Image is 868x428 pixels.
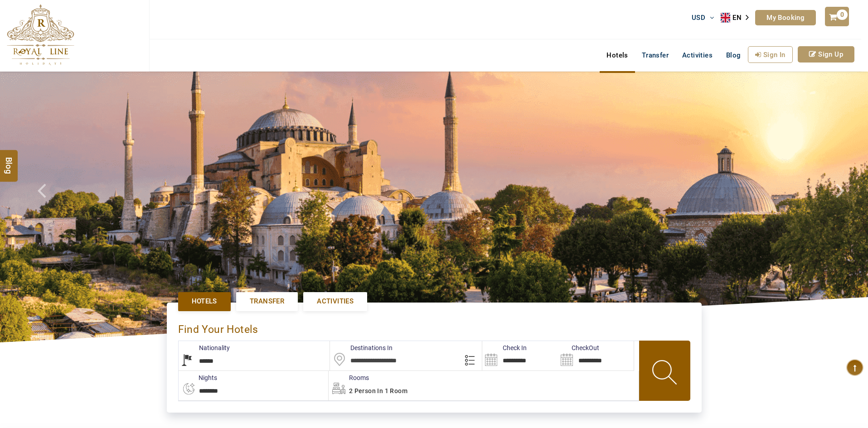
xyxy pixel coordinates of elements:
[558,341,634,370] input: Search
[178,314,690,341] div: Find Your Hotels
[178,292,231,311] a: Hotels
[755,10,816,25] a: My Booking
[303,292,367,311] a: Activities
[721,11,755,24] a: EN
[179,343,230,352] label: Nationality
[748,46,793,63] a: Sign In
[726,51,741,59] span: Blog
[721,11,755,24] aside: Language selected: English
[635,46,675,64] a: Transfer
[250,297,284,306] span: Transfer
[26,72,69,342] a: Check next prev
[482,341,558,370] input: Search
[330,343,393,352] label: Destinations In
[837,10,848,20] span: 0
[600,46,635,64] a: Hotels
[7,4,74,65] img: The Royal Line Holidays
[3,157,15,164] span: Blog
[721,11,755,24] div: Language
[482,343,527,352] label: Check In
[349,387,407,394] span: 2 Person in 1 Room
[719,46,748,64] a: Blog
[236,292,298,311] a: Transfer
[192,297,217,306] span: Hotels
[798,46,854,63] a: Sign Up
[317,297,354,306] span: Activities
[824,72,868,342] a: Check next image
[825,7,849,26] a: 0
[675,46,719,64] a: Activities
[329,373,369,382] label: Rooms
[692,14,705,22] span: USD
[178,373,217,382] label: nights
[558,343,599,352] label: CheckOut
